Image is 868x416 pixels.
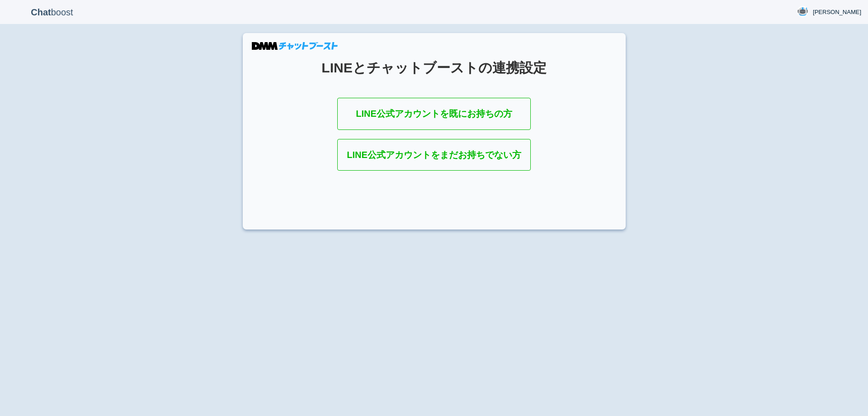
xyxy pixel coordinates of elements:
a: LINE公式アカウントをまだお持ちでない方 [337,139,531,171]
span: [PERSON_NAME] [813,8,861,17]
p: boost [7,1,97,24]
b: Chat [31,7,51,17]
img: DMMチャットブースト [252,42,338,50]
img: User Image [797,6,808,17]
h1: LINEとチャットブーストの連携設定 [265,60,603,75]
a: LINE公式アカウントを既にお持ちの方 [337,98,531,130]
